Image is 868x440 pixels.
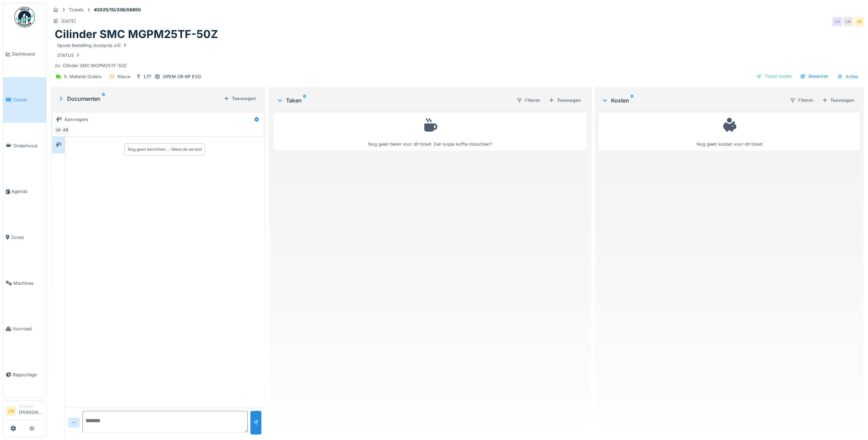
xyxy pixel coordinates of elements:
div: Kosten [601,96,784,105]
div: Toevoegen [546,96,584,105]
li: LM [6,406,16,416]
div: [DATE] [61,18,76,24]
span: Zones [11,234,43,241]
sup: 0 [303,96,306,105]
div: Filteren [787,95,817,105]
h1: Cilinder SMC MGPM25TF-50Z [55,28,218,41]
div: OPEM CR-6P EVO [163,73,201,80]
div: Nog geen berichten … Wees de eerste! [128,146,202,152]
div: Documenten [57,95,221,103]
div: STATUS [57,52,81,59]
span: Voorraad [13,326,43,332]
div: Nog geen taken voor dit ticket. Een kopje koffie misschien? [278,116,582,148]
div: LM [54,125,63,135]
div: Filteren [514,95,543,105]
sup: 0 [102,95,105,103]
a: Voorraad [3,306,46,352]
strong: #2025/10/336/06850 [91,7,144,13]
span: Dashboard [12,51,43,57]
div: Taken [276,96,511,105]
div: Aanvragers [64,116,88,123]
a: Machines [3,260,46,306]
div: Acties [834,72,861,82]
div: 2x: Cilinder SMC MGPM25TF-50Z [55,41,860,69]
div: Spoed Bestelling (kostprijs x3) [57,42,128,49]
div: 5. Material Orders [64,73,102,80]
img: Badge_color-CXgf-gQk.svg [14,7,35,27]
a: Zones [3,215,46,260]
div: AB [61,125,70,135]
a: Rapportage [3,352,46,398]
div: Manager [19,404,43,409]
div: Toevoegen [819,96,857,105]
div: Toevoegen [221,94,259,103]
span: Rapportage [13,371,43,378]
sup: 0 [631,96,634,105]
div: Ticket sluiten [754,72,795,81]
span: Tickets [13,97,43,103]
li: [PERSON_NAME] [19,404,43,418]
div: LM [843,17,853,26]
a: LM Manager[PERSON_NAME] [6,404,43,420]
div: AB [854,17,864,26]
div: Bewerken [798,72,831,81]
a: Tickets [3,77,46,123]
div: L77 [144,73,151,80]
div: Nog geen kosten voor dit ticket [603,116,855,148]
a: Onderhoud [3,123,46,169]
a: Dashboard [3,31,46,77]
div: LM [832,17,842,26]
a: Agenda [3,169,46,215]
span: Agenda [11,188,43,195]
div: Nieuw [117,73,130,80]
span: Onderhoud [13,143,43,149]
div: Tickets [69,7,83,13]
span: Machines [13,280,43,286]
